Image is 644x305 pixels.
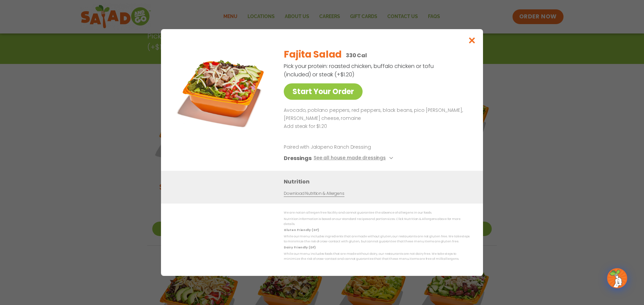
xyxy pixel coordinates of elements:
p: Add steak for $1.20 [284,123,467,131]
p: While our menu includes ingredients that are made without gluten, our restaurants are not gluten ... [284,234,470,244]
strong: Gluten Friendly (GF) [284,228,319,232]
a: Start Your Order [284,83,363,100]
h3: Dressings [284,154,312,162]
button: Close modal [461,29,483,52]
p: While our menu includes foods that are made without dairy, our restaurants are not dairy free. We... [284,251,470,261]
p: Pick your protein: roasted chicken, buffalo chicken or tofu (included) or steak (+$1.20) [284,62,435,79]
p: Avocado, poblano peppers, red peppers, black beans, pico [PERSON_NAME], [PERSON_NAME] cheese, rom... [284,106,467,123]
button: See all house made dressings [314,154,395,162]
h2: Fajita Salad [284,48,342,62]
p: We are not an allergen free facility and cannot guarantee the absence of allergens in our foods. [284,210,470,215]
h3: Nutrition [284,177,473,186]
p: 330 Cal [346,51,367,60]
p: Paired with Jalapeno Ranch Dressing [284,144,408,151]
a: Download Nutrition & Allergens [284,190,344,197]
p: Nutrition information is based on our standard recipes and portion sizes. Click Nutrition & Aller... [284,217,470,227]
img: wpChatIcon [608,269,627,288]
strong: Dairy Friendly (DF) [284,245,315,249]
img: Featured product photo for Fajita Salad [176,43,270,136]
